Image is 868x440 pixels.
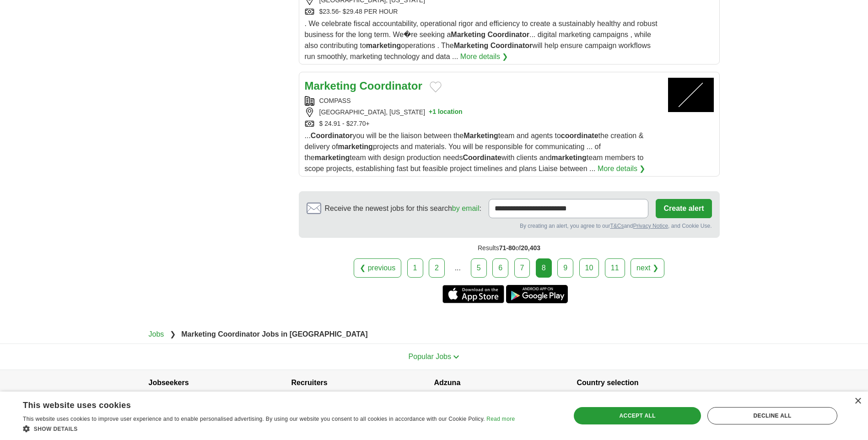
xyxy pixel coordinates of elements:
span: This website uses cookies to improve user experience and to enable personalised advertising. By u... [23,416,485,422]
strong: Coordinator [487,31,529,38]
a: More details ❯ [598,163,646,174]
a: 5 [471,258,487,278]
strong: Coordinator [311,132,353,140]
a: Get the iPhone app [442,285,504,303]
a: 10 [579,258,599,278]
span: ❯ [170,330,176,338]
a: 9 [557,258,573,278]
a: ❮ previous [354,258,401,278]
img: Compass logo [668,78,714,112]
strong: Marketing [454,42,489,49]
a: 6 [492,258,508,278]
a: next ❯ [631,258,664,278]
strong: Marketing [464,132,498,140]
a: Get the Android app [506,285,568,303]
div: $ 24.91 - $27.70+ [305,119,661,129]
a: More details ❯ [460,51,508,62]
a: 1 [407,258,423,278]
div: $23.56- $29.48 PER HOUR [305,7,661,16]
span: . We celebrate fiscal accountability, operational rigor and efficiency to create a sustainably he... [305,20,658,60]
strong: marketing [315,154,350,161]
strong: marketing [338,143,372,150]
a: Read more, opens a new window [486,416,515,422]
a: Marketing Coordinator [305,80,422,92]
div: 8 [536,258,552,278]
a: Jobs [149,330,164,338]
a: 2 [429,258,445,278]
a: 7 [514,258,530,278]
a: COMPASS [319,97,351,104]
button: Add to favorite jobs [430,81,442,92]
div: This website uses cookies [23,397,492,411]
img: toggle icon [453,355,459,359]
strong: Marketing [451,31,485,38]
span: 20,403 [521,244,540,252]
span: 71-80 [499,244,516,252]
div: Accept all [574,407,701,424]
span: ... you will be the liaison between the team and agents to the creation & delivery of projects an... [305,132,644,172]
strong: coordinate [561,132,598,140]
a: by email [452,204,480,212]
div: Close [854,398,861,405]
a: 11 [605,258,625,278]
strong: Coordinator [491,42,533,49]
div: Results of [299,238,720,258]
strong: Coordinate [463,154,501,161]
div: By creating an alert, you agree to our and , and Cookie Use. [307,222,712,230]
strong: Coordinator [360,80,422,92]
a: Privacy Notice [633,223,668,229]
div: Decline all [707,407,837,424]
h4: Country selection [577,370,720,396]
strong: marketing [551,154,586,161]
button: +1 location [429,107,463,117]
strong: Marketing Coordinator Jobs in [GEOGRAPHIC_DATA] [181,330,367,338]
div: ... [448,259,467,277]
a: T&Cs [610,223,624,229]
span: + [429,107,432,117]
div: [GEOGRAPHIC_DATA], [US_STATE] [305,107,661,117]
strong: Marketing [305,80,356,92]
strong: marketing [366,42,401,49]
div: Show details [23,424,515,433]
span: Show details [34,426,78,432]
span: Receive the newest jobs for this search : [325,203,481,214]
span: Popular Jobs [409,353,451,360]
button: Create alert [656,199,712,218]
